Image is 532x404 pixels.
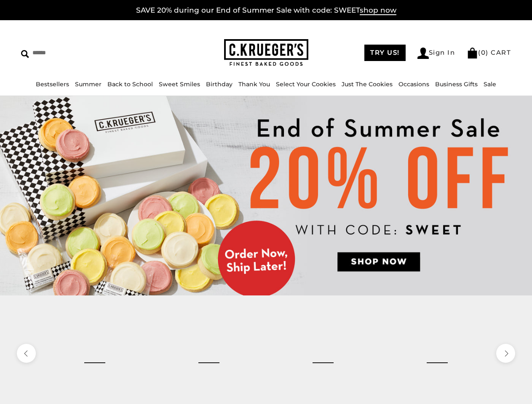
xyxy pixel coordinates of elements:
img: Bag [467,48,478,58]
span: shop now [360,6,396,15]
a: Thank You [238,80,270,88]
a: Business Gifts [435,80,478,88]
a: Occasions [398,80,429,88]
a: Summer [75,80,102,88]
input: Search [21,46,133,59]
span: 0 [481,48,486,56]
a: Sale [484,80,496,88]
a: (0) CART [467,48,511,56]
a: Sign In [417,48,455,59]
a: Back to School [107,80,153,88]
a: Sweet Smiles [159,80,200,88]
a: TRY US! [364,45,406,61]
button: next [496,344,515,363]
a: SAVE 20% during our End of Summer Sale with code: SWEETshop now [136,6,396,15]
img: Account [417,48,429,59]
a: Select Your Cookies [276,80,336,88]
a: Just The Cookies [342,80,393,88]
a: Birthday [206,80,233,88]
a: Bestsellers [36,80,69,88]
img: Search [21,50,29,58]
button: previous [17,344,36,363]
img: C.KRUEGER'S [224,39,308,66]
